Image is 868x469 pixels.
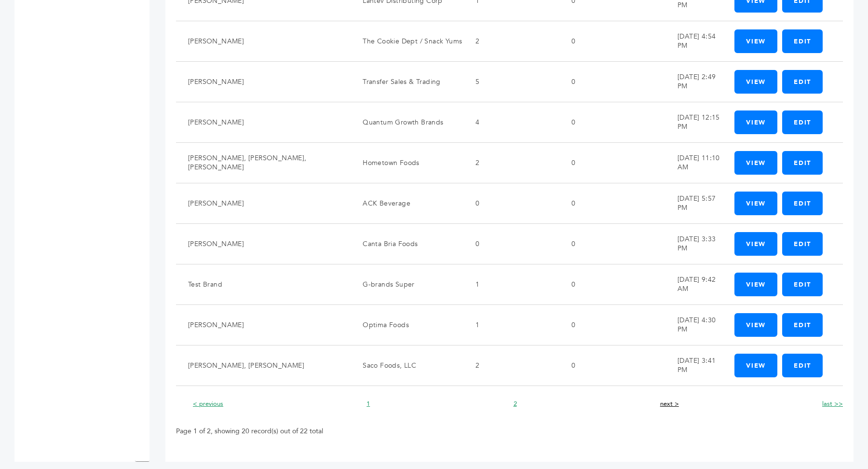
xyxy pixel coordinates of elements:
[734,273,777,296] a: View
[665,142,722,183] td: [DATE] 11:10 AM
[176,61,351,102] td: [PERSON_NAME]
[463,304,559,345] td: 1
[782,110,823,134] a: Edit
[559,264,665,304] td: 0
[782,232,823,256] a: Edit
[782,273,823,296] a: Edit
[351,61,463,102] td: Transfer Sales & Trading
[176,345,351,386] td: [PERSON_NAME], [PERSON_NAME]
[665,264,722,304] td: [DATE] 9:42 AM
[351,102,463,142] td: Quantum Growth Brands
[559,223,665,264] td: 0
[782,313,823,337] a: Edit
[782,192,823,215] a: Edit
[463,345,559,386] td: 2
[734,110,777,134] a: View
[559,61,665,102] td: 0
[734,29,777,53] a: View
[665,102,722,142] td: [DATE] 12:15 PM
[351,142,463,183] td: Hometown Foods
[734,192,777,215] a: View
[782,151,823,175] a: Edit
[734,151,777,175] a: View
[193,400,223,408] a: < previous
[351,223,463,264] td: Canta Bria Foods
[366,400,370,408] a: 1
[665,304,722,345] td: [DATE] 4:30 PM
[559,21,665,61] td: 0
[734,232,777,256] a: View
[514,400,517,408] a: 2
[782,354,823,377] a: Edit
[660,400,679,408] a: next >
[665,183,722,223] td: [DATE] 5:57 PM
[176,142,351,183] td: [PERSON_NAME], [PERSON_NAME], [PERSON_NAME]
[351,345,463,386] td: Saco Foods, LLC
[176,21,351,61] td: [PERSON_NAME]
[782,29,823,53] a: Edit
[351,264,463,304] td: G-brands Super
[665,21,722,61] td: [DATE] 4:54 PM
[351,183,463,223] td: ACK Beverage
[463,183,559,223] td: 0
[176,223,351,264] td: [PERSON_NAME]
[463,102,559,142] td: 4
[665,61,722,102] td: [DATE] 2:49 PM
[176,304,351,345] td: [PERSON_NAME]
[665,223,722,264] td: [DATE] 3:33 PM
[463,61,559,102] td: 5
[559,142,665,183] td: 0
[463,142,559,183] td: 2
[463,223,559,264] td: 0
[559,304,665,345] td: 0
[559,345,665,386] td: 0
[176,264,351,304] td: Test Brand
[782,70,823,94] a: Edit
[351,304,463,345] td: Optima Foods
[734,313,777,337] a: View
[734,70,777,94] a: View
[822,400,843,408] a: last >>
[463,264,559,304] td: 1
[665,345,722,386] td: [DATE] 3:41 PM
[559,102,665,142] td: 0
[176,426,843,437] p: Page 1 of 2, showing 20 record(s) out of 22 total
[559,183,665,223] td: 0
[351,21,463,61] td: The Cookie Dept / Snack Yums
[734,354,777,377] a: View
[176,183,351,223] td: [PERSON_NAME]
[463,21,559,61] td: 2
[176,102,351,142] td: [PERSON_NAME]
